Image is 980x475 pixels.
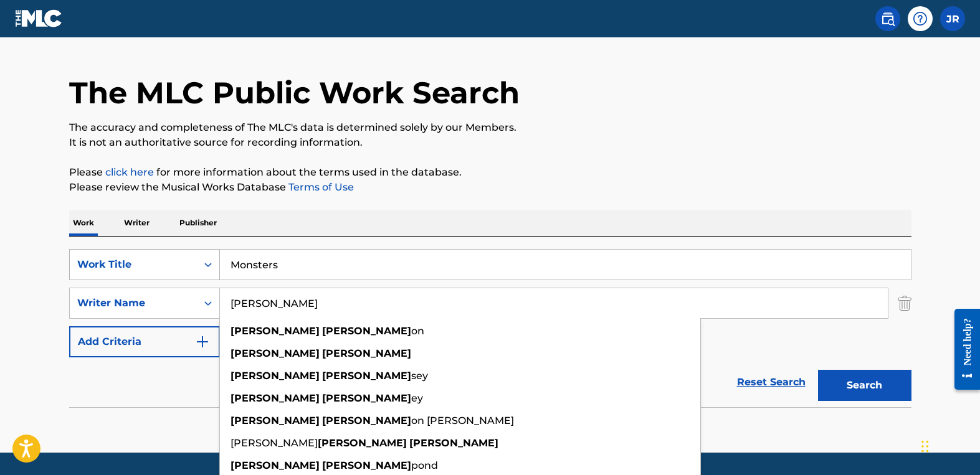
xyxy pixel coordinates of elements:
[322,415,411,426] strong: [PERSON_NAME]
[731,369,812,396] a: Reset Search
[411,325,424,337] span: on
[411,415,514,426] span: on [PERSON_NAME]
[322,370,411,382] strong: [PERSON_NAME]
[69,210,98,236] p: Work
[322,459,411,471] strong: [PERSON_NAME]
[875,6,900,31] a: Public Search
[411,370,428,382] span: sey
[921,428,929,465] div: Drag
[231,415,320,426] strong: [PERSON_NAME]
[120,210,153,236] p: Writer
[231,392,320,404] strong: [PERSON_NAME]
[176,210,221,236] p: Publisher
[940,6,965,31] div: User Menu
[286,181,354,193] a: Terms of Use
[913,11,928,26] img: help
[69,165,911,180] p: Please for more information about the terms used in the database.
[231,437,318,449] span: [PERSON_NAME]
[77,296,189,311] div: Writer Name
[918,415,980,475] iframe: Chat Widget
[231,370,320,382] strong: [PERSON_NAME]
[69,180,911,195] p: Please review the Musical Works Database
[195,334,210,349] img: 9d2ae6d4665cec9f34b9.svg
[69,120,911,135] p: The accuracy and completeness of The MLC's data is determined solely by our Members.
[69,74,520,111] h1: The MLC Public Work Search
[322,325,411,337] strong: [PERSON_NAME]
[105,166,154,178] a: click here
[69,326,220,357] button: Add Criteria
[818,370,911,401] button: Search
[411,392,423,404] span: ey
[15,9,63,27] img: MLC Logo
[945,299,980,400] iframe: Resource Center
[409,437,498,449] strong: [PERSON_NAME]
[908,6,933,31] div: Help
[231,347,320,359] strong: [PERSON_NAME]
[77,257,189,272] div: Work Title
[411,459,438,471] span: pond
[322,392,411,404] strong: [PERSON_NAME]
[898,288,911,319] img: Delete Criterion
[880,11,895,26] img: search
[318,437,407,449] strong: [PERSON_NAME]
[322,347,411,359] strong: [PERSON_NAME]
[231,325,320,337] strong: [PERSON_NAME]
[231,459,320,471] strong: [PERSON_NAME]
[69,135,911,150] p: It is not an authoritative source for recording information.
[69,249,911,407] form: Search Form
